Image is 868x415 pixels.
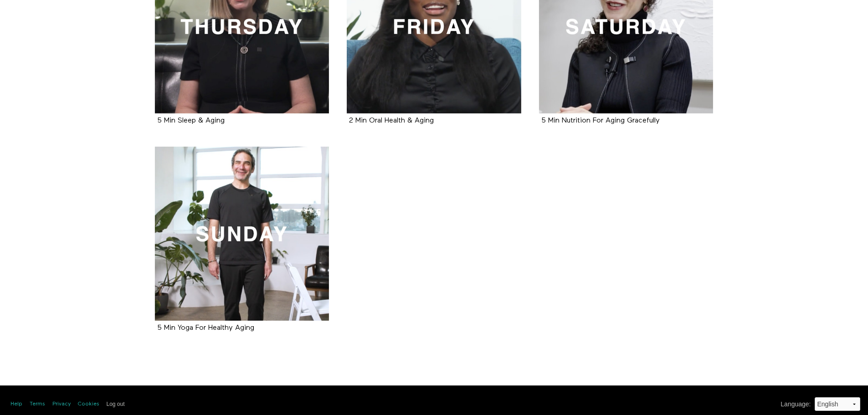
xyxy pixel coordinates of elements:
a: Terms [30,400,45,408]
a: 5 Min Yoga For Healthy Aging [157,324,254,331]
label: Language : [781,400,811,409]
a: 5 Min Nutrition For Aging Gracefully [541,117,660,124]
input: Log out [107,401,125,407]
a: 5 Min Yoga For Healthy Aging [155,147,329,321]
a: Help [10,400,22,408]
a: Privacy [52,400,71,408]
a: Cookies [78,400,99,408]
a: 5 Min Sleep & Aging [157,117,225,124]
a: 2 Min Oral Health & Aging [349,117,434,124]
